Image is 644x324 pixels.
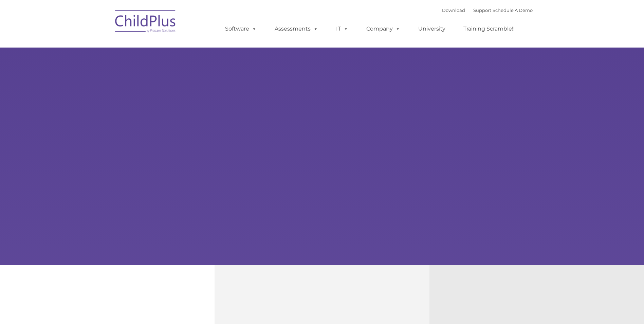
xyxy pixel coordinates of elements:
a: Company [360,22,407,36]
a: Support [473,7,491,13]
a: Training Scramble!! [457,22,521,36]
a: Software [218,22,263,36]
a: Assessments [268,22,325,36]
a: IT [329,22,355,36]
a: University [411,22,452,36]
a: Download [442,7,465,13]
font: | [442,7,533,13]
img: ChildPlus by Procare Solutions [112,5,180,39]
a: Schedule A Demo [493,7,533,13]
